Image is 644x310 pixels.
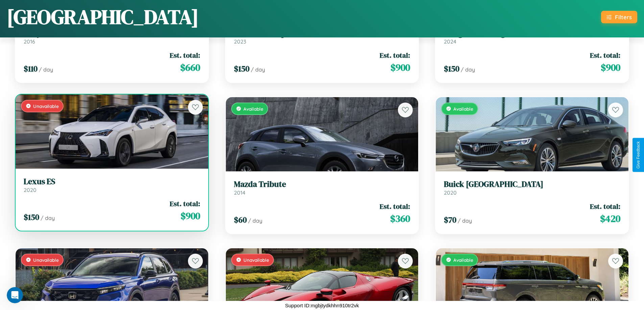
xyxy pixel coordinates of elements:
[600,212,620,225] span: $ 420
[24,177,200,193] a: Lexus ES2020
[380,50,410,60] span: Est. total:
[234,63,249,74] span: $ 150
[170,199,200,208] span: Est. total:
[33,257,59,263] span: Unavailable
[461,66,475,73] span: / day
[380,201,410,211] span: Est. total:
[234,179,410,189] h3: Mazda Tribute
[180,61,200,74] span: $ 660
[615,13,632,21] div: Filters
[7,3,199,31] h1: [GEOGRAPHIC_DATA]
[39,66,53,73] span: / day
[601,11,637,23] button: Filters
[444,63,459,74] span: $ 150
[444,189,457,196] span: 2020
[390,212,410,225] span: $ 360
[444,179,620,189] h3: Buick [GEOGRAPHIC_DATA]
[601,61,620,74] span: $ 900
[243,257,269,263] span: Unavailable
[444,214,456,225] span: $ 70
[234,214,247,225] span: $ 60
[453,257,473,263] span: Available
[7,287,23,303] iframe: Intercom live chat
[41,215,55,221] span: / day
[636,141,641,169] div: Give Feedback
[24,212,39,223] span: $ 150
[248,217,262,224] span: / day
[33,103,59,109] span: Unavailable
[24,38,35,45] span: 2016
[24,28,200,38] h3: Chrysler [GEOGRAPHIC_DATA]
[444,38,456,45] span: 2024
[453,106,473,112] span: Available
[444,179,620,196] a: Buick [GEOGRAPHIC_DATA]2020
[390,61,410,74] span: $ 900
[285,301,359,310] p: Support ID: mgbjtydkhhn910tr2vk
[234,179,410,196] a: Mazda Tribute2014
[24,177,200,187] h3: Lexus ES
[24,187,37,193] span: 2020
[243,106,263,112] span: Available
[590,50,620,60] span: Est. total:
[234,38,246,45] span: 2023
[458,217,472,224] span: / day
[181,209,200,223] span: $ 900
[170,50,200,60] span: Est. total:
[24,63,38,74] span: $ 110
[251,66,265,73] span: / day
[590,201,620,211] span: Est. total:
[234,189,245,196] span: 2014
